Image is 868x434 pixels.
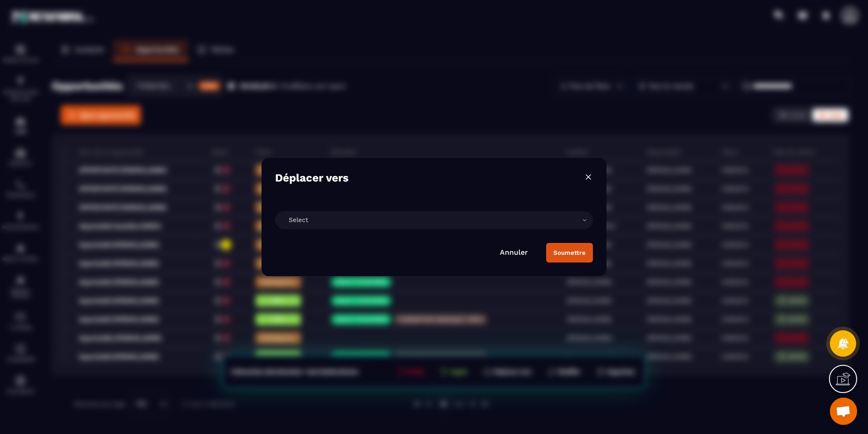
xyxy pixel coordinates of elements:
img: close [584,172,593,182]
h4: Déplacer vers [275,172,349,184]
div: Ouvrir le chat [830,398,857,425]
button: Soumettre [546,243,593,262]
a: Annuler [500,248,528,257]
div: Soumettre [553,249,586,256]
